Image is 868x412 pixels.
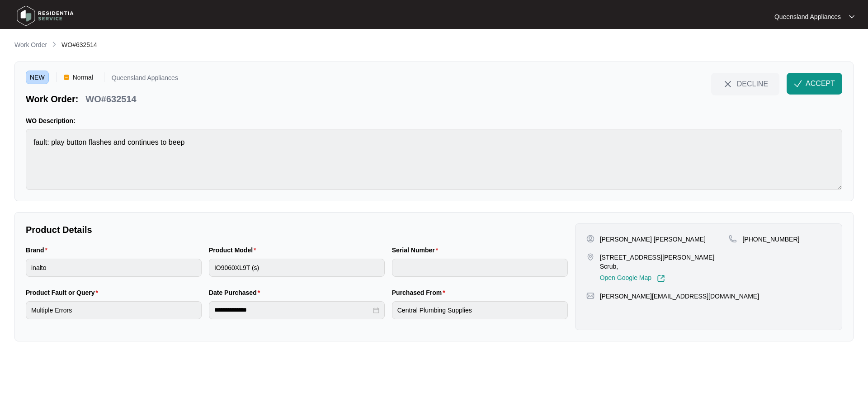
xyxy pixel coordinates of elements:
p: Product Details [26,223,568,236]
input: Product Model [209,259,385,277]
a: Work Order [13,40,49,50]
label: Brand [26,246,51,255]
label: Product Model [209,246,260,255]
span: NEW [26,71,49,84]
img: user-pin [586,235,594,243]
img: chevron-right [51,41,58,48]
label: Purchased From [392,288,449,297]
img: map-pin [586,253,594,261]
button: check-IconACCEPT [787,73,842,95]
button: close-IconDECLINE [711,73,779,95]
p: Work Order: [26,93,78,105]
label: Product Fault or Query [26,288,102,297]
input: Purchased From [392,301,568,319]
input: Brand [26,259,202,277]
img: check-Icon [794,80,802,88]
img: residentia service logo [14,2,77,29]
p: WO Description: [26,116,842,125]
p: Queensland Appliances [774,12,841,21]
p: [PERSON_NAME][EMAIL_ADDRESS][DOMAIN_NAME] [600,292,759,301]
span: Normal [69,71,97,84]
input: Serial Number [392,259,568,277]
label: Serial Number [392,246,442,255]
span: WO#632514 [61,41,97,48]
a: Open Google Map [600,275,665,283]
textarea: fault: play button flashes and continues to beep [26,129,842,190]
input: Product Fault or Query [26,301,202,319]
p: Queensland Appliances [112,75,178,84]
span: DECLINE [737,79,768,89]
label: Date Purchased [209,288,264,297]
img: map-pin [729,235,737,243]
p: WO#632514 [85,93,136,105]
p: [PERSON_NAME] [PERSON_NAME] [600,235,706,244]
img: dropdown arrow [849,14,854,19]
p: [PHONE_NUMBER] [742,235,799,244]
p: Work Order [14,40,47,49]
img: map-pin [586,292,594,300]
span: ACCEPT [806,78,835,89]
input: Date Purchased [214,305,371,315]
img: close-Icon [722,79,733,90]
img: Link-External [657,275,665,283]
img: Vercel Logo [64,75,69,80]
p: [STREET_ADDRESS][PERSON_NAME] Scrub, [600,253,729,271]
